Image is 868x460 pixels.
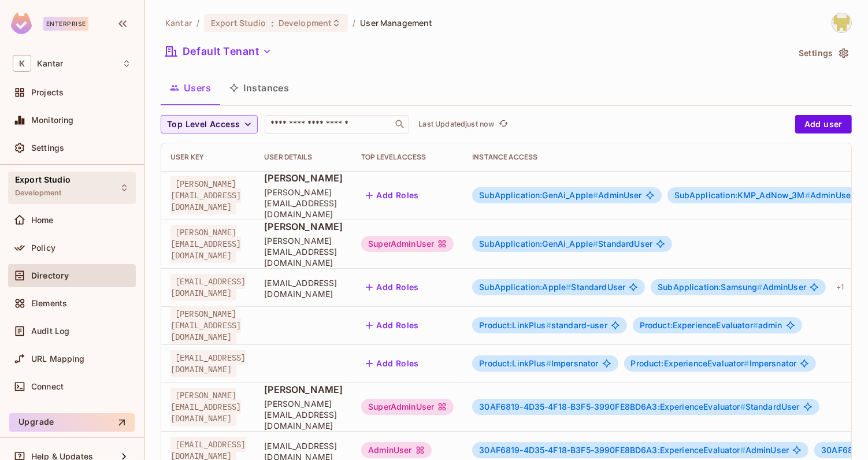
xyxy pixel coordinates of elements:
button: Top Level Access [161,115,258,133]
span: StandardUser [479,402,799,411]
img: SReyMgAAAABJRU5ErkJggg== [11,13,32,34]
span: Directory [31,271,69,280]
span: StandardUser [479,283,625,292]
span: admin [640,321,782,330]
span: # [740,445,745,455]
span: StandardUser [479,239,652,248]
button: Upgrade [9,413,135,432]
span: [PERSON_NAME][EMAIL_ADDRESS][DOMAIN_NAME] [264,398,343,431]
span: Top Level Access [167,117,240,132]
span: [PERSON_NAME][EMAIL_ADDRESS][DOMAIN_NAME] [264,235,343,268]
span: : [270,18,275,28]
button: Add user [795,115,852,133]
div: SuperAdminUser [361,399,454,415]
span: [PERSON_NAME][EMAIL_ADDRESS][DOMAIN_NAME] [264,187,343,220]
div: User Details [264,153,343,162]
span: Elements [31,299,67,308]
span: SubApplication:KMP_AdNow_3M [674,190,810,200]
span: Impersnator [479,359,598,368]
span: Click to refresh data [494,117,510,131]
span: [PERSON_NAME] [264,220,343,233]
button: Add Roles [361,316,424,335]
span: SubApplication:GenAi_Apple [479,190,598,200]
img: Girishankar.VP@kantar.com [832,13,851,32]
span: [PERSON_NAME] [264,172,343,184]
div: User Key [170,153,246,162]
span: Home [31,216,54,225]
span: refresh [499,118,509,130]
span: # [546,320,551,330]
span: [EMAIL_ADDRESS][DOMAIN_NAME] [170,350,246,377]
button: refresh [496,117,510,131]
span: [EMAIL_ADDRESS][DOMAIN_NAME] [170,274,246,301]
span: Product:ExperienceEvaluator [631,358,750,368]
span: SubApplication:Samsung [658,282,762,292]
span: # [740,402,745,411]
button: Add Roles [361,278,424,296]
span: standard-user [479,321,607,330]
span: Product:ExperienceEvaluator [640,320,758,330]
button: Users [161,73,220,102]
span: Monitoring [31,116,74,125]
div: AdminUser [361,442,431,458]
span: Product:LinkPlus [479,320,551,330]
span: Settings [31,143,64,153]
span: Development [15,188,62,198]
span: # [753,320,758,330]
span: Connect [31,382,64,391]
span: [PERSON_NAME][EMAIL_ADDRESS][DOMAIN_NAME] [170,176,241,214]
span: Impersnator [631,359,797,368]
p: Last Updated just now [418,120,494,129]
span: AdminUser [479,191,641,200]
span: # [805,190,810,200]
span: # [593,190,598,200]
span: Audit Log [31,327,69,336]
span: [PERSON_NAME] [264,383,343,396]
span: AdminUser [479,446,789,455]
span: # [546,358,551,368]
span: [PERSON_NAME][EMAIL_ADDRESS][DOMAIN_NAME] [170,306,241,344]
li: / [353,17,355,28]
span: # [593,239,598,248]
li: / [196,17,199,28]
span: 30AF6819-4D35-4F18-B3F5-3990FE8BD6A3:ExperienceEvaluator [479,402,745,411]
span: User Management [360,17,432,28]
span: Export Studio [15,175,71,184]
span: [EMAIL_ADDRESS][DOMAIN_NAME] [264,277,343,299]
div: Enterprise [43,17,88,31]
button: Default Tenant [161,42,276,61]
button: Settings [794,44,852,62]
span: URL Mapping [31,354,85,363]
span: [PERSON_NAME][EMAIL_ADDRESS][DOMAIN_NAME] [170,388,241,426]
span: the active workspace [165,17,192,28]
span: AdminUser [674,191,854,200]
span: # [566,282,571,292]
span: SubApplication:Apple [479,282,571,292]
span: AdminUser [658,283,806,292]
span: Export Studio [211,17,266,28]
button: Instances [220,73,298,102]
span: [PERSON_NAME][EMAIL_ADDRESS][DOMAIN_NAME] [170,225,241,263]
span: 30AF6819-4D35-4F18-B3F5-3990FE8BD6A3:ExperienceEvaluator [479,445,745,455]
span: Development [279,17,332,28]
button: Add Roles [361,186,424,205]
span: K [13,55,31,72]
div: + 1 [832,278,848,296]
span: # [744,358,750,368]
span: Policy [31,243,55,253]
span: SubApplication:GenAi_Apple [479,239,598,248]
span: # [758,282,763,292]
span: Projects [31,88,64,97]
span: Product:LinkPlus [479,358,551,368]
div: SuperAdminUser [361,236,454,252]
div: Top Level Access [361,153,454,162]
span: Workspace: Kantar [37,59,63,68]
button: Add Roles [361,354,424,373]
